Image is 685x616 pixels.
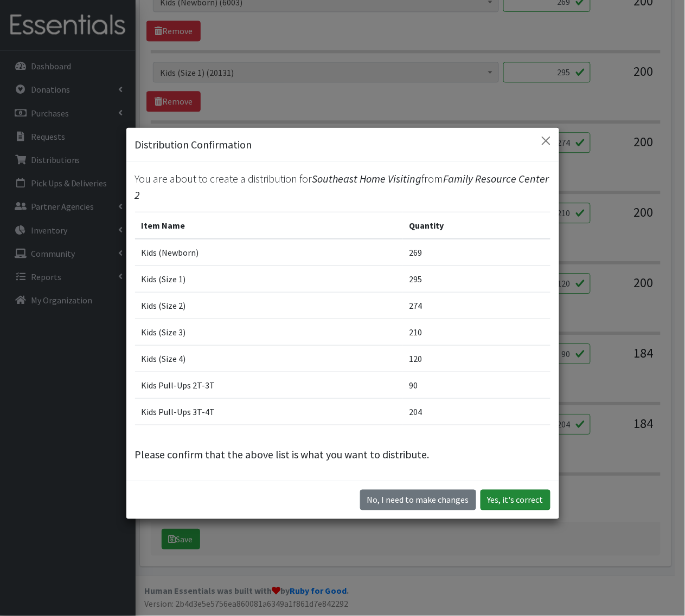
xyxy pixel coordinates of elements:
[403,212,550,239] th: Quantity
[135,398,403,425] td: Kids Pull-Ups 3T-4T
[403,345,550,372] td: 120
[403,265,550,292] td: 295
[135,372,403,398] td: Kids Pull-Ups 2T-3T
[403,319,550,345] td: 210
[403,372,550,398] td: 90
[135,319,403,345] td: Kids (Size 3)
[135,292,403,319] td: Kids (Size 2)
[135,137,252,153] h5: Distribution Confirmation
[135,212,403,239] th: Item Name
[481,490,550,510] button: Yes, it's correct
[403,239,550,266] td: 269
[135,171,550,203] p: You are about to create a distribution for from
[135,345,403,372] td: Kids (Size 4)
[312,172,422,185] span: Southeast Home Visiting
[360,490,476,510] button: No I need to make changes
[403,292,550,319] td: 274
[135,265,403,292] td: Kids (Size 1)
[135,447,550,463] p: Please confirm that the above list is what you want to distribute.
[537,132,555,150] button: Close
[135,172,549,202] span: Family Resource Center 2
[135,239,403,266] td: Kids (Newborn)
[403,398,550,425] td: 204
